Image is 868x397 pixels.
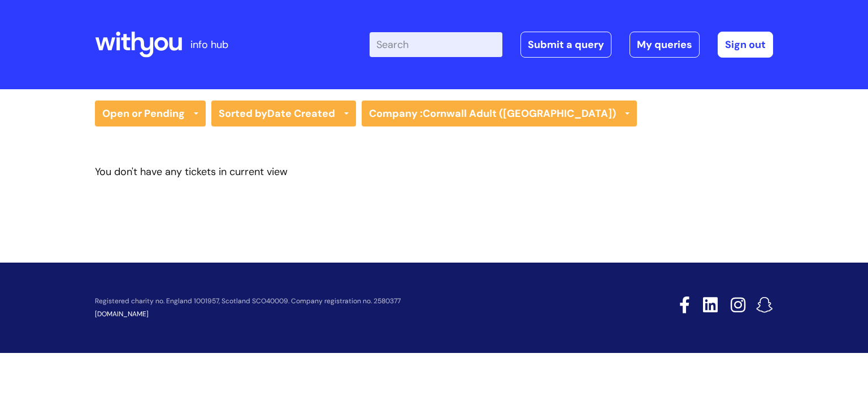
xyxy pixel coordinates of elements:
p: Registered charity no. England 1001957, Scotland SCO40009. Company registration no. 2580377 [95,298,599,305]
input: Search [370,32,502,57]
a: Sorted byDate Created [211,101,356,126]
a: My queries [630,32,700,58]
b: Date Created [267,107,335,120]
a: Sign out [718,32,773,58]
div: | - [370,32,773,58]
a: Company :Cornwall Adult ([GEOGRAPHIC_DATA]) [362,101,637,126]
p: info hub [190,36,228,54]
a: Open or Pending [95,101,206,126]
div: You don't have any tickets in current view [95,163,773,181]
a: [DOMAIN_NAME] [95,309,149,319]
strong: Cornwall Adult ([GEOGRAPHIC_DATA]) [423,107,616,120]
a: Submit a query [520,32,611,58]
